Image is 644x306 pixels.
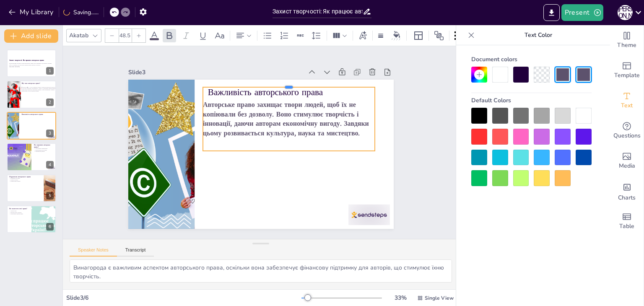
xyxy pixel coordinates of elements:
p: Використання ліцензій [9,212,29,213]
span: Media [619,161,635,171]
p: Text Color [478,25,598,45]
div: 33 % [390,294,410,302]
div: 5 [46,192,54,200]
div: Add ready made slides [610,55,644,86]
div: 2 [7,80,56,108]
div: Add images, graphics, shapes or video [610,146,644,176]
input: Insert title [273,5,363,18]
p: Знання прав [9,210,29,212]
div: Change the overall theme [610,25,644,55]
div: Akatab [68,30,90,41]
span: Questions [613,131,641,140]
button: Speaker Notes [70,247,117,257]
div: Layout [412,29,425,42]
div: 1 [46,67,54,75]
div: Border settings [376,29,385,42]
span: А́вторське пра́во — галузь цивільного права та права інтелектуальної власності, що регулює віднос... [21,86,56,92]
div: Saving...... [63,8,99,16]
div: Document colors [471,52,592,67]
button: Present [561,4,603,21]
button: С [PERSON_NAME] [618,4,633,21]
div: 4 [7,143,56,171]
div: 2 [46,99,54,106]
span: Theme [617,41,636,50]
span: Table [619,222,634,231]
p: Моніторинг використання [9,213,29,215]
span: Position [434,31,444,41]
p: Як захистити свої права? [9,207,29,210]
div: Slide 3 [183,171,329,280]
div: Slide 3 / 6 [66,294,301,302]
p: Generated with [URL] [9,66,54,67]
div: С [PERSON_NAME] [618,5,633,20]
div: 1 [7,49,56,77]
div: 5 [7,174,56,202]
p: Юридичні наслідки [9,177,42,179]
div: Text effects [356,29,369,42]
span: Single View [425,295,454,301]
button: My Library [6,5,57,19]
textarea: Винагорода є важливим аспектом авторського права, оскільки вона забезпечує фінансову підтримку дл... [70,259,452,283]
div: Background color [390,31,403,40]
span: Text [621,101,633,110]
p: Як отримати авторське право? [34,144,54,148]
div: Default Colors [471,93,592,108]
p: Компенсація збитків [9,180,42,182]
p: Порушення авторського права [9,175,42,178]
p: Рекомендація реєстрації [34,149,54,151]
button: Transcript [117,247,154,257]
div: Add a table [610,206,644,236]
div: Get real-time input from your audience [610,116,644,146]
div: 3 [7,112,56,140]
button: Export to PowerPoint [543,4,560,21]
div: 6 [7,205,56,233]
div: 6 [46,223,54,231]
p: Важливість авторського права [21,113,54,116]
div: Column Count [330,29,349,42]
p: Автоматичне виникнення [34,148,54,150]
button: Add slide [4,29,58,43]
span: Template [614,71,640,80]
p: Ця презентація розгляне основи авторського права, його важливість для захисту творчих робіт та пр... [9,63,54,66]
strong: Захист творчості: Як працює авторське право [9,60,44,62]
div: Add charts and graphs [610,176,644,206]
span: Charts [618,193,636,202]
div: Add text boxes [610,86,644,116]
span: Авторське право захищає твори людей, щоб їх не копіювали без дозволу. Воно стимулює творчість і і... [159,88,305,211]
p: Етичні аспекти [9,179,42,181]
p: Що таке авторське право? [21,82,54,84]
div: 4 [46,161,54,169]
div: 3 [46,130,54,137]
p: Збереження доказів [34,151,54,153]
